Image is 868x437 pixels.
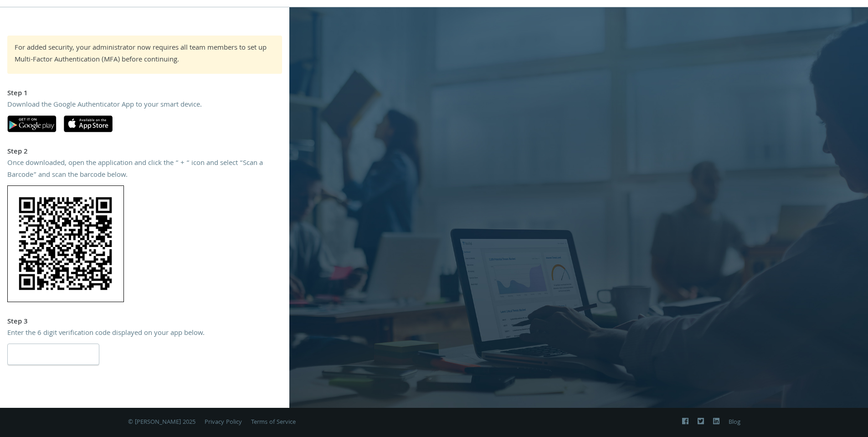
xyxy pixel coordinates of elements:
a: Blog [729,417,740,427]
div: For added security, your administrator now requires all team members to set up Multi-Factor Authe... [15,43,275,66]
img: apple-app-store.svg [64,115,113,132]
a: Privacy Policy [205,417,242,427]
img: 0hVPiLhnqnnAAAAAElFTkSuQmCC [7,185,124,302]
div: Enter the 6 digit verification code displayed on your app below. [7,328,282,340]
strong: Step 3 [7,316,28,328]
strong: Step 2 [7,146,28,158]
div: Download the Google Authenticator App to your smart device. [7,100,282,112]
span: © [PERSON_NAME] 2025 [128,417,195,427]
img: google-play.svg [7,115,56,132]
div: Once downloaded, open the application and click the “ + “ icon and select “Scan a Barcode” and sc... [7,158,282,181]
a: Terms of Service [251,417,296,427]
strong: Step 1 [7,88,28,100]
